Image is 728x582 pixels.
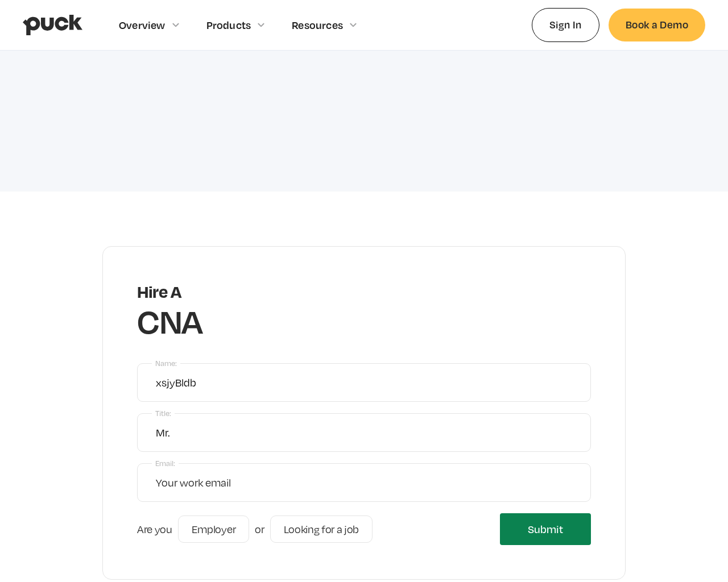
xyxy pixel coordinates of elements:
label: Name: [152,356,180,371]
input: Your work email [137,463,591,502]
a: Book a Demo [609,9,705,41]
form: Get Started [137,363,591,545]
label: Title: [152,406,175,421]
div: Hire A [137,281,202,301]
div: or [255,523,264,535]
input: Title at current role [137,413,591,452]
div: Overview [119,19,166,31]
input: Your full name [137,363,591,402]
label: Email: [152,456,179,471]
span: Looking for a job [284,523,359,535]
h2: CNA [137,300,202,342]
span: Employer [192,523,235,535]
div: Are you [137,523,172,535]
div: Products [206,19,251,31]
a: Sign In [532,8,599,41]
input: Submit [500,513,591,545]
div: Resources [292,19,343,31]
